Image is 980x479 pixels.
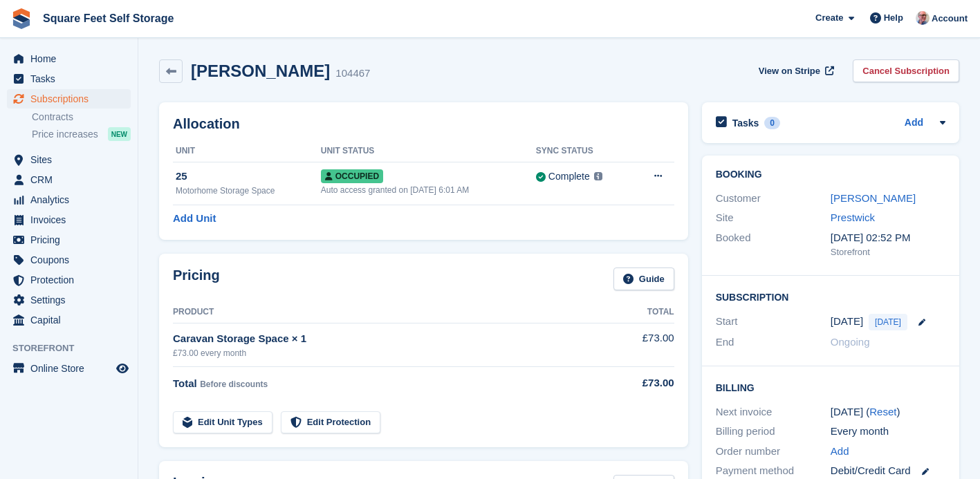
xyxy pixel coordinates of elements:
[281,411,380,434] a: Edit Protection
[32,111,131,124] a: Contracts
[716,290,945,303] h2: Subscription
[716,314,831,330] div: Start
[7,170,131,189] a: menu
[173,411,272,434] a: Edit Unit Types
[321,169,383,183] span: Occupied
[191,62,330,80] h2: [PERSON_NAME]
[716,210,831,226] div: Site
[716,335,831,350] div: End
[7,310,131,330] a: menu
[30,49,113,68] span: Home
[30,170,113,189] span: CRM
[32,126,131,142] a: Price increases NEW
[321,140,536,162] th: Unit Status
[831,314,863,330] time: 2025-09-30 00:00:00 UTC
[173,377,197,389] span: Total
[536,140,632,162] th: Sync Status
[173,267,220,290] h2: Pricing
[7,69,131,88] a: menu
[831,192,916,204] a: [PERSON_NAME]
[30,190,113,209] span: Analytics
[831,245,945,259] div: Storefront
[932,12,968,26] span: Account
[884,11,903,25] span: Help
[30,210,113,229] span: Invoices
[716,424,831,440] div: Billing period
[7,49,131,68] a: menu
[321,184,536,196] div: Auto access granted on [DATE] 6:01 AM
[613,267,674,290] a: Guide
[608,301,674,323] th: Total
[716,191,831,207] div: Customer
[831,212,875,223] a: Prestwick
[176,185,321,197] div: Motorhome Storage Space
[7,230,131,250] a: menu
[7,150,131,169] a: menu
[200,379,268,389] span: Before discounts
[176,169,321,185] div: 25
[173,116,674,132] h2: Allocation
[732,117,759,129] h2: Tasks
[30,89,113,109] span: Subscriptions
[716,380,945,394] h2: Billing
[869,314,907,330] span: [DATE]
[753,59,837,82] a: View on Stripe
[815,11,843,25] span: Create
[853,59,959,82] a: Cancel Subscription
[173,347,608,359] div: £73.00 every month
[30,290,113,310] span: Settings
[716,404,831,420] div: Next invoice
[7,210,131,229] a: menu
[7,359,131,378] a: menu
[335,66,370,82] div: 104467
[716,463,831,479] div: Payment method
[32,128,98,141] span: Price increases
[173,331,608,347] div: Caravan Storage Space × 1
[30,310,113,330] span: Capital
[831,404,945,420] div: [DATE] ( )
[716,444,831,460] div: Order number
[831,424,945,440] div: Every month
[916,11,930,25] img: David Greer
[764,117,780,129] div: 0
[831,230,945,246] div: [DATE] 02:52 PM
[594,172,602,180] img: icon-info-grey-7440780725fd019a000dd9b08b2336e03edf1995a4989e88bcd33f0948082b44.svg
[30,230,113,250] span: Pricing
[7,270,131,290] a: menu
[173,301,608,323] th: Product
[30,69,113,88] span: Tasks
[759,64,820,78] span: View on Stripe
[30,250,113,270] span: Coupons
[30,270,113,290] span: Protection
[108,127,131,141] div: NEW
[12,341,138,355] span: Storefront
[30,359,113,378] span: Online Store
[548,169,590,184] div: Complete
[905,115,923,131] a: Add
[716,230,831,259] div: Booked
[608,323,674,366] td: £73.00
[11,8,32,29] img: stora-icon-8386f47178a22dfd0bd8f6a31ec36ba5ce8667c1dd55bd0f319d3a0aa187defe.svg
[831,336,870,348] span: Ongoing
[37,7,179,30] a: Square Feet Self Storage
[173,140,321,162] th: Unit
[173,211,216,227] a: Add Unit
[7,250,131,270] a: menu
[608,375,674,391] div: £73.00
[831,463,945,479] div: Debit/Credit Card
[7,190,131,209] a: menu
[716,169,945,180] h2: Booking
[114,360,131,377] a: Preview store
[7,89,131,109] a: menu
[30,150,113,169] span: Sites
[831,444,849,460] a: Add
[7,290,131,310] a: menu
[869,406,896,417] a: Reset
